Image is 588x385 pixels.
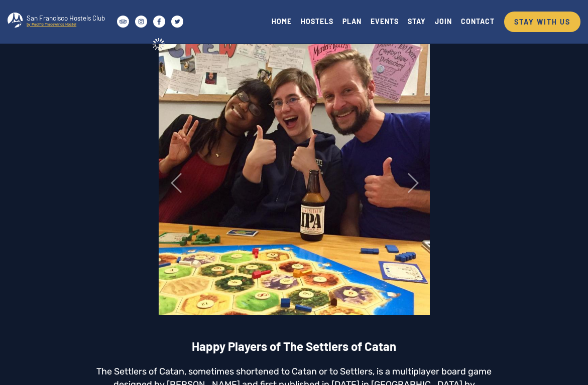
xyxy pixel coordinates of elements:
[8,7,114,37] a: San Francisco Hostels Club by Pacific Tradewinds Hostel
[27,22,76,27] tspan: by Pacific Tradewinds Hostel
[504,12,580,32] a: STAY WITH US
[27,14,105,22] tspan: San Francisco Hostels Club
[159,173,194,193] a: ‹ Previous
[430,15,456,28] a: JOIN
[159,44,430,315] img: some-of-the-happy-players-from-last-nights-settlersofcatan-gamenight-lagunitasbeer-settlersofcata...
[267,15,296,28] a: HOME
[153,38,165,50] img: loader-7.gif
[403,15,430,28] a: STAY
[338,15,366,28] a: PLAN
[397,173,430,193] a: Next ›
[296,15,338,28] a: HOSTELS
[456,15,499,28] a: CONTACT
[93,338,495,355] h2: Happy Players of The Settlers of Catan
[366,15,403,28] a: EVENTS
